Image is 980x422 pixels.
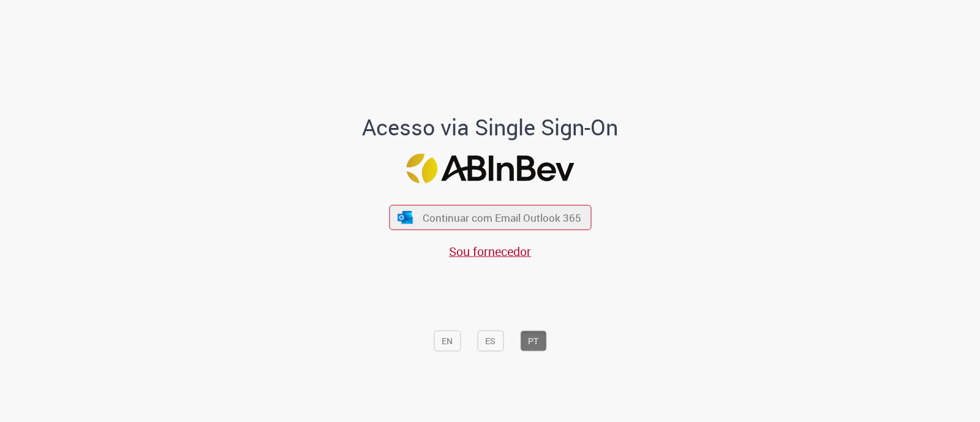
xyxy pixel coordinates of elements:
button: PT [520,330,546,351]
button: ES [477,330,503,351]
button: EN [434,330,461,351]
a: Sou fornecedor [449,243,531,260]
img: ícone Azure/Microsoft 360 [397,211,414,224]
img: Logo ABInBev [406,154,574,184]
button: ícone Azure/Microsoft 360 Continuar com Email Outlook 365 [389,205,591,230]
span: Continuar com Email Outlook 365 [423,211,581,225]
h1: Acesso via Single Sign-On [320,115,660,139]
